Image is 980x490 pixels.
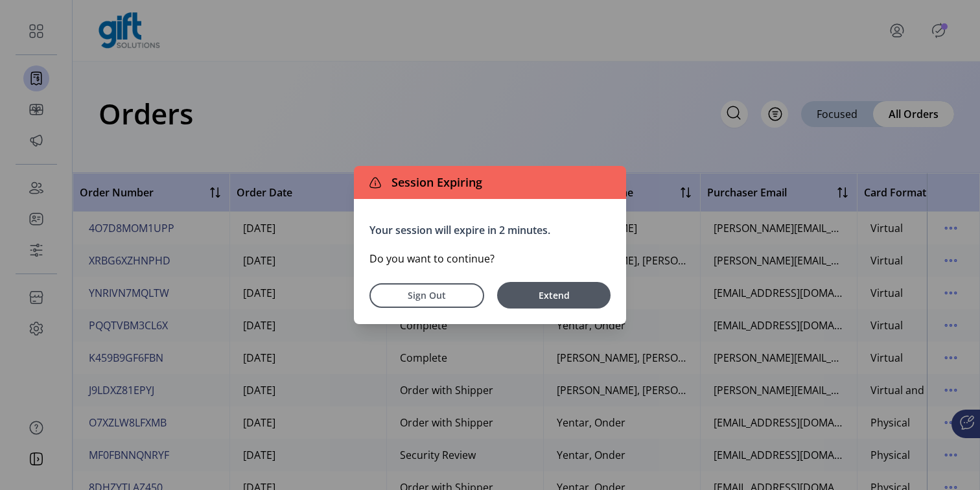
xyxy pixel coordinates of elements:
p: Your session will expire in 2 minutes. [369,222,611,238]
button: Sign Out [369,283,484,308]
span: Session Expiring [386,174,482,191]
p: Do you want to continue? [369,251,611,266]
button: Extend [497,282,611,309]
span: Sign Out [386,288,467,302]
span: Extend [504,288,604,302]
